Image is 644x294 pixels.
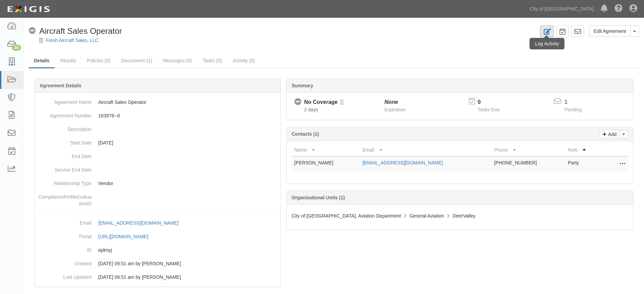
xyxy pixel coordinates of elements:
[37,243,278,257] dd: epknyj
[37,190,91,207] dt: ComplianceProfileEvaluationID
[29,27,36,35] i: No Coverage
[37,257,278,270] dd: [DATE] 09:51 am by [PERSON_NAME]
[37,177,278,190] dd: Vendor
[37,109,91,119] dt: Agreement Number
[292,131,319,137] b: Contacts (1)
[589,25,630,37] a: Edit Agreement
[564,107,582,112] span: Pending
[116,54,158,67] a: Documents (1)
[565,156,601,172] td: Party
[37,109,278,122] dd: 163978--0
[453,213,475,219] span: DeerValley
[37,95,278,109] dd: Aircraft Sales Operator
[294,98,302,106] i: No Coverage
[37,177,91,187] dt: Relationship Type
[40,83,81,88] b: Agreement Details
[37,270,278,284] dd: [DATE] 09:51 am by [PERSON_NAME]
[29,54,55,68] a: Details
[37,95,91,106] dt: Agreement Name
[98,220,186,226] a: [EMAIL_ADDRESS][DOMAIN_NAME]
[600,130,620,138] a: Add
[478,107,500,112] span: Tasks Due
[5,3,52,15] img: logo-5460c22ac91f19d4615b14bd174203de0afe785f0fc80cf4dbbc73dc1793850b.png
[98,234,156,239] a: [URL][DOMAIN_NAME]
[37,270,91,280] dt: Last Updated
[385,107,406,112] span: Expiration
[29,25,122,37] div: Aircraft Sales Operator
[410,213,444,219] span: General Aviation
[292,213,401,219] span: City of [GEOGRAPHIC_DATA], Aviation Department
[39,26,122,36] span: Aircraft Sales Operator
[565,144,601,156] th: Role
[228,54,260,67] a: Activity (0)
[37,122,91,133] dt: Description
[37,230,91,240] dt: Portal
[37,136,91,146] dt: Start Date
[82,54,116,67] a: Policies (0)
[304,107,318,112] span: Since 09/10/2025
[37,163,91,173] dt: Service End Date
[529,38,564,49] div: Log Activity
[46,38,99,43] a: Fresh Aircraft Sales, LLC
[564,99,567,105] a: 1
[292,156,360,172] td: [PERSON_NAME]
[37,257,91,267] dt: Created
[12,45,21,51] div: 20
[198,54,227,67] a: Tasks (0)
[340,100,344,105] i: Pending Review
[606,130,617,138] p: Add
[492,144,565,156] th: Phone
[385,99,398,105] i: None
[615,5,623,13] i: Help Center - Complianz
[37,150,91,160] dt: End Date
[158,54,197,67] a: Messages (0)
[526,2,597,16] a: City of [GEOGRAPHIC_DATA]
[478,98,508,106] p: 0
[37,216,91,226] dt: Email
[55,54,81,67] a: Results
[37,136,278,150] dd: [DATE]
[292,195,345,200] b: Organizational Units (1)
[98,220,179,226] div: [EMAIL_ADDRESS][DOMAIN_NAME]
[360,144,492,156] th: Email
[304,98,338,106] div: No Coverage
[292,83,313,88] b: Summary
[362,160,443,165] a: [EMAIL_ADDRESS][DOMAIN_NAME]
[492,156,565,172] td: [PHONE_NUMBER]
[37,243,91,253] dt: ID
[292,144,360,156] th: Name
